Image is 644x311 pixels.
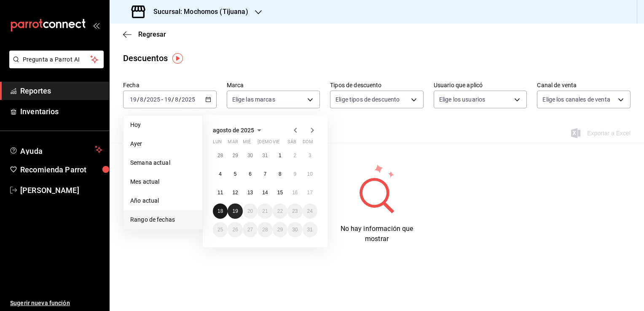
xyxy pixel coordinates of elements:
[243,166,258,182] button: 6 de agosto de 2025
[258,148,272,163] button: 31 de julio de 2025
[20,185,102,196] span: [PERSON_NAME]
[303,185,317,200] button: 17 de agosto de 2025
[287,139,296,148] abbr: sábado
[20,106,102,117] span: Inventarios
[434,82,527,88] label: Usuario que aplicó
[93,22,99,29] button: open_drawer_menu
[243,139,251,148] abbr: miércoles
[228,166,242,182] button: 5 de agosto de 2025
[146,96,161,103] input: ----
[20,145,91,155] span: Ayuda
[247,153,253,158] abbr: 30 de julio de 2025
[213,185,228,200] button: 11 de agosto de 2025
[277,208,283,214] abbr: 22 de agosto de 2025
[262,190,268,196] abbr: 14 de agosto de 2025
[130,196,196,205] span: Año actual
[174,96,179,103] input: --
[262,227,268,233] abbr: 28 de agosto de 2025
[123,52,168,64] div: Descuentos
[307,171,313,177] abbr: 10 de agosto de 2025
[258,204,272,219] button: 21 de agosto de 2025
[232,95,275,104] span: Elige las marcas
[217,153,223,158] abbr: 28 de julio de 2025
[6,61,104,70] a: Pregunta a Parrot AI
[303,166,317,182] button: 10 de agosto de 2025
[303,148,317,163] button: 3 de agosto de 2025
[130,215,196,224] span: Rango de fechas
[228,139,238,148] abbr: martes
[181,96,196,103] input: ----
[234,171,237,177] abbr: 5 de agosto de 2025
[279,153,282,158] abbr: 1 de agosto de 2025
[243,148,258,163] button: 30 de julio de 2025
[130,139,196,148] span: Ayer
[439,95,485,104] span: Elige los usuarios
[277,227,283,233] abbr: 29 de agosto de 2025
[273,139,279,148] abbr: viernes
[123,82,217,88] label: Fecha
[213,125,264,135] button: agosto de 2025
[273,166,287,182] button: 8 de agosto de 2025
[247,208,253,214] abbr: 20 de agosto de 2025
[307,227,313,233] abbr: 31 de agosto de 2025
[303,139,313,148] abbr: domingo
[258,166,272,182] button: 7 de agosto de 2025
[172,53,183,64] img: Tooltip marker
[179,96,181,103] span: /
[303,204,317,219] button: 24 de agosto de 2025
[140,96,144,103] input: --
[309,153,311,158] abbr: 3 de agosto de 2025
[217,208,223,214] abbr: 18 de agosto de 2025
[247,190,253,196] abbr: 13 de agosto de 2025
[23,55,91,64] span: Pregunta a Parrot AI
[213,127,254,134] span: agosto de 2025
[147,7,248,17] h3: Sucursal: Mochomos (Tijuana)
[262,208,268,214] abbr: 21 de agosto de 2025
[243,222,258,237] button: 27 de agosto de 2025
[258,185,272,200] button: 14 de agosto de 2025
[130,121,196,129] span: Hoy
[172,96,174,103] span: /
[217,227,223,233] abbr: 25 de agosto de 2025
[293,171,296,177] abbr: 9 de agosto de 2025
[228,204,242,219] button: 19 de agosto de 2025
[213,139,222,148] abbr: lunes
[232,208,238,214] abbr: 19 de agosto de 2025
[307,208,313,214] abbr: 24 de agosto de 2025
[273,148,287,163] button: 1 de agosto de 2025
[292,227,298,233] abbr: 30 de agosto de 2025
[164,96,172,103] input: --
[542,95,610,104] span: Elige los canales de venta
[123,30,166,38] button: Regresar
[228,148,242,163] button: 29 de julio de 2025
[537,82,631,88] label: Canal de venta
[273,222,287,237] button: 29 de agosto de 2025
[20,164,102,175] span: Recomienda Parrot
[287,222,302,237] button: 30 de agosto de 2025
[303,222,317,237] button: 31 de agosto de 2025
[232,153,238,158] abbr: 29 de julio de 2025
[335,95,400,104] span: Elige tipos de descuento
[129,96,137,103] input: --
[10,299,102,308] span: Sugerir nueva función
[213,148,228,163] button: 28 de julio de 2025
[243,185,258,200] button: 13 de agosto de 2025
[243,204,258,219] button: 20 de agosto de 2025
[130,177,196,186] span: Mes actual
[219,171,222,177] abbr: 4 de agosto de 2025
[247,227,253,233] abbr: 27 de agosto de 2025
[249,171,252,177] abbr: 6 de agosto de 2025
[307,190,313,196] abbr: 17 de agosto de 2025
[292,208,298,214] abbr: 23 de agosto de 2025
[287,148,302,163] button: 2 de agosto de 2025
[341,225,413,243] span: No hay información que mostrar
[287,185,302,200] button: 16 de agosto de 2025
[213,204,228,219] button: 18 de agosto de 2025
[287,204,302,219] button: 23 de agosto de 2025
[161,96,163,103] span: -
[273,204,287,219] button: 22 de agosto de 2025
[264,171,267,177] abbr: 7 de agosto de 2025
[144,96,146,103] span: /
[232,190,238,196] abbr: 12 de agosto de 2025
